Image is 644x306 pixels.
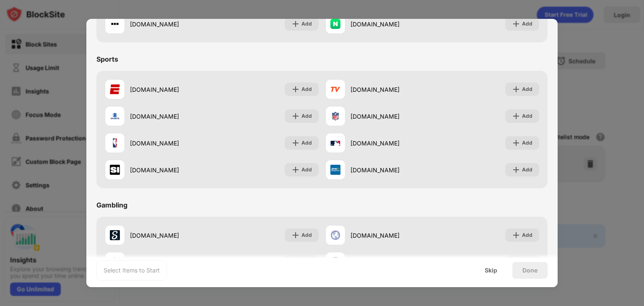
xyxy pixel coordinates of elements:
[110,138,120,148] img: favicons
[301,139,312,147] div: Add
[130,85,212,94] div: [DOMAIN_NAME]
[301,20,312,28] div: Add
[301,112,312,120] div: Add
[104,266,160,275] div: Select Items to Start
[110,165,120,175] img: favicons
[110,230,120,240] img: favicons
[130,231,212,240] div: [DOMAIN_NAME]
[301,85,312,93] div: Add
[330,19,340,29] img: favicons
[522,20,532,28] div: Add
[130,139,212,148] div: [DOMAIN_NAME]
[330,165,340,175] img: favicons
[301,166,312,174] div: Add
[522,231,532,239] div: Add
[351,20,432,29] div: [DOMAIN_NAME]
[351,166,432,174] div: [DOMAIN_NAME]
[130,20,212,29] div: [DOMAIN_NAME]
[351,85,432,94] div: [DOMAIN_NAME]
[110,111,120,121] img: favicons
[522,112,532,120] div: Add
[522,139,532,147] div: Add
[330,138,340,148] img: favicons
[330,84,340,94] img: favicons
[301,231,312,239] div: Add
[130,112,212,121] div: [DOMAIN_NAME]
[330,230,340,240] img: favicons
[96,55,118,63] div: Sports
[110,19,120,29] img: favicons
[522,267,538,274] div: Done
[522,166,532,174] div: Add
[130,166,212,174] div: [DOMAIN_NAME]
[351,231,432,240] div: [DOMAIN_NAME]
[351,112,432,121] div: [DOMAIN_NAME]
[351,139,432,148] div: [DOMAIN_NAME]
[522,85,532,93] div: Add
[330,111,340,121] img: favicons
[96,201,127,209] div: Gambling
[485,267,497,274] div: Skip
[110,84,120,94] img: favicons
